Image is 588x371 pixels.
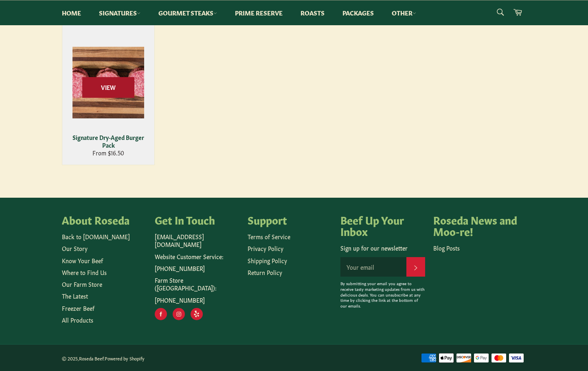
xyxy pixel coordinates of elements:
[150,0,225,25] a: Gourmet Steaks
[248,232,290,240] a: Terms of Service
[334,0,382,25] a: Packages
[62,214,147,225] h4: About Roseda
[62,244,88,252] a: Our Story
[54,0,89,25] a: Home
[155,264,239,272] p: [PHONE_NUMBER]
[62,24,155,165] a: Signature Dry-Aged Burger Pack Signature Dry-Aged Burger Pack From $16.50 View
[340,281,425,309] p: By submitting your email you agree to receive tasty marketing updates from us with delicious deal...
[433,244,460,252] a: Blog Posts
[91,0,149,25] a: Signatures
[62,316,93,324] a: All Products
[62,292,88,300] a: The Latest
[82,77,134,98] span: View
[292,0,333,25] a: Roasts
[155,214,239,225] h4: Get In Touch
[62,355,145,361] small: © 2025, .
[155,233,239,249] p: [EMAIL_ADDRESS][DOMAIN_NAME]
[155,276,239,292] p: Farm Store ([GEOGRAPHIC_DATA]):
[340,214,425,236] h4: Beef Up Your Inbox
[155,296,239,304] p: [PHONE_NUMBER]
[79,355,103,361] a: Roseda Beef
[340,257,406,277] input: Your email
[248,244,283,252] a: Privacy Policy
[62,280,102,288] a: Our Farm Store
[62,268,107,276] a: Where to Find Us
[384,0,424,25] a: Other
[68,133,149,149] div: Signature Dry-Aged Burger Pack
[62,256,103,264] a: Know Your Beef
[62,232,130,240] a: Back to [DOMAIN_NAME]
[155,253,239,260] p: Website Customer Service:
[248,214,332,225] h4: Support
[340,244,425,252] p: Sign up for our newsletter
[105,355,145,361] a: Powered by Shopify
[433,214,518,236] h4: Roseda News and Moo-re!
[227,0,291,25] a: Prime Reserve
[62,304,94,312] a: Freezer Beef
[248,256,287,264] a: Shipping Policy
[248,268,282,276] a: Return Policy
